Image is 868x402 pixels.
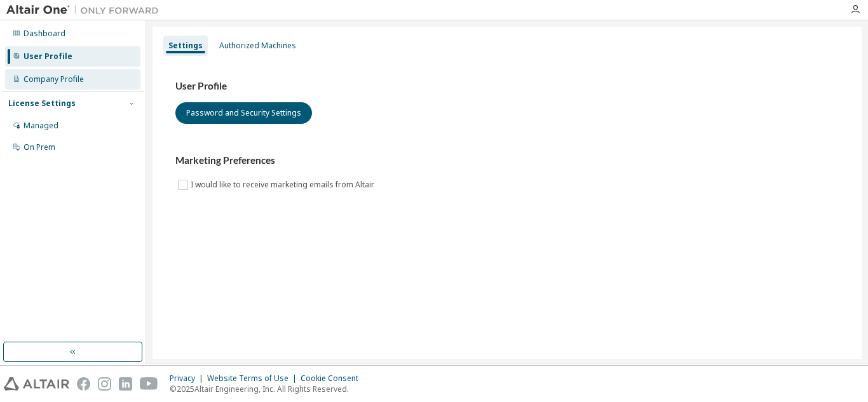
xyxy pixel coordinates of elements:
div: Cookie Consent [301,373,366,384]
div: Privacy [170,373,207,384]
button: Password and Security Settings [175,102,312,124]
div: Website Terms of Use [207,373,301,384]
img: Altair One [6,4,165,17]
img: facebook.svg [77,377,90,391]
div: Settings [168,41,203,51]
div: Dashboard [24,29,65,39]
img: linkedin.svg [119,377,132,391]
img: altair_logo.svg [4,377,69,391]
div: User Profile [24,51,72,62]
h3: Marketing Preferences [175,154,839,167]
img: instagram.svg [98,377,111,391]
div: Managed [24,121,58,131]
img: youtube.svg [140,377,158,391]
div: License Settings [8,98,76,109]
div: On Prem [24,142,55,152]
div: Authorized Machines [219,41,296,51]
p: © 2025 Altair Engineering, Inc. All Rights Reserved. [170,384,366,394]
label: I would like to receive marketing emails from Altair [191,177,377,192]
h3: User Profile [175,80,839,93]
div: Company Profile [24,74,84,84]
